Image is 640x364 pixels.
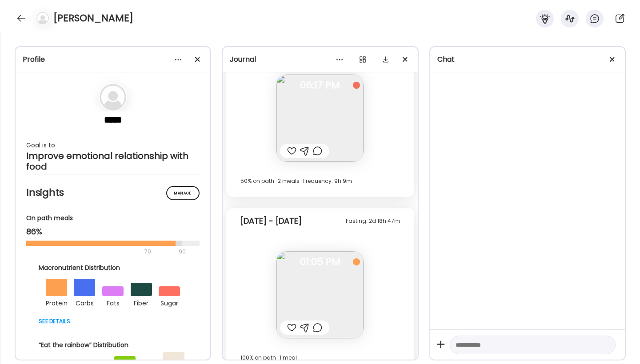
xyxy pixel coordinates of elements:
div: Chat [437,54,618,65]
div: Fasting: 2d 18h 47m [346,216,400,226]
div: carbs [74,296,95,309]
div: fats [102,296,124,309]
div: 100% on path · 1 meal [240,352,400,363]
div: 90 [178,246,187,257]
h4: [PERSON_NAME] [53,11,133,25]
div: Goal is to [26,140,200,150]
div: sugar [159,296,180,309]
div: protein [46,296,67,309]
span: 01:05 PM [276,258,364,266]
img: bg-avatar-default.svg [36,12,49,24]
div: [DATE] - [DATE] [240,216,302,226]
div: Manage [166,186,200,200]
div: Improve emotional relationship with food [26,150,200,172]
img: bg-avatar-default.svg [100,84,126,111]
div: 70 [26,246,176,257]
img: images%2Fm3X3bDZiblTzF6svXrayptkuxWO2%2FjPA0gDXLhhh4zNJWQJfc%2FnWTgPQAeerlXqEBtQ4Px_240 [276,251,364,338]
div: fiber [131,296,152,309]
div: Profile [23,54,203,65]
div: Journal [230,54,410,65]
div: “Eat the rainbow” Distribution [39,340,187,350]
span: 06:17 PM [276,81,364,89]
div: Macronutrient Distribution [39,263,187,273]
div: 50% on path · 2 meals · Frequency: 9h 9m [240,176,400,186]
img: images%2Fm3X3bDZiblTzF6svXrayptkuxWO2%2FmlMtEJe6dkrCWyqYeYTi%2FmMHkVjUTQ1fAef0QYDQH_240 [276,75,364,162]
h2: Insights [26,186,200,199]
div: 86% [26,226,200,237]
div: On path meals [26,214,200,223]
